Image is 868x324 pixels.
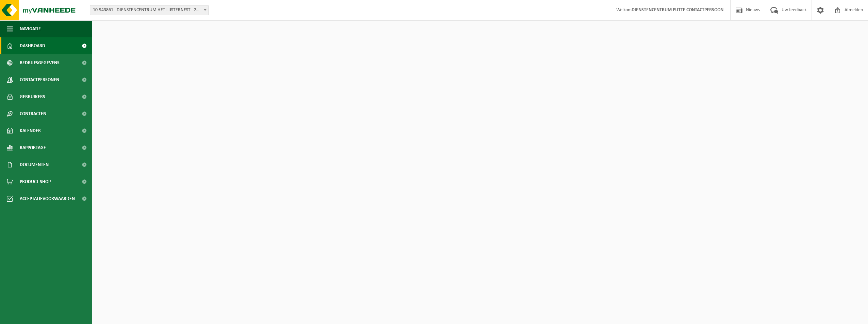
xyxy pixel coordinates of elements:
[20,173,51,190] span: Product Shop
[20,20,41,37] span: Navigatie
[20,37,45,54] span: Dashboard
[20,71,59,88] span: Contactpersonen
[20,54,60,71] span: Bedrijfsgegevens
[20,122,41,139] span: Kalender
[20,156,49,173] span: Documenten
[20,88,45,105] span: Gebruikers
[90,5,208,15] span: 10-943861 - DIENSTENCENTRUM HET LIJSTERNEST - 2580 PUTTE, HET LIJSTERNEST 26
[20,190,75,207] span: Acceptatievoorwaarden
[632,7,723,13] strong: DIENSTENCENTRUM PUTTE CONTACTPERSOON
[20,105,46,122] span: Contracten
[90,5,209,15] span: 10-943861 - DIENSTENCENTRUM HET LIJSTERNEST - 2580 PUTTE, HET LIJSTERNEST 26
[20,139,46,156] span: Rapportage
